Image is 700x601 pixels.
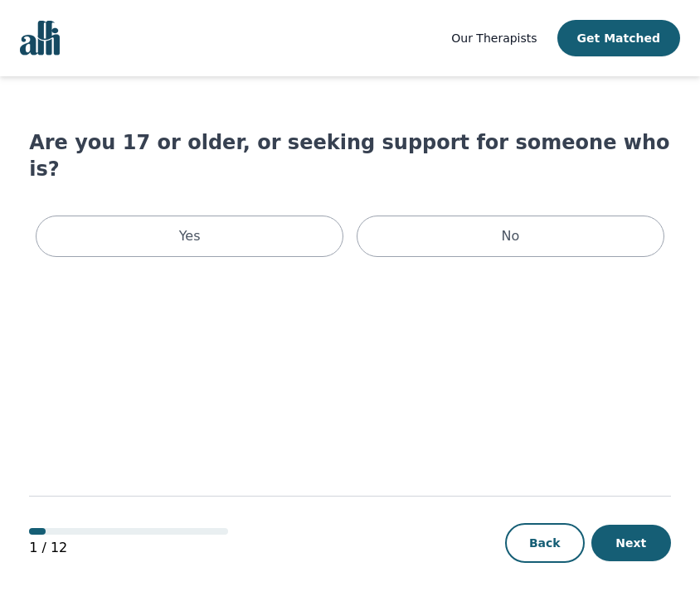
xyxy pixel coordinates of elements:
p: 1 / 12 [29,538,228,558]
button: Next [591,525,671,561]
p: No [502,226,520,246]
img: alli logo [20,21,60,56]
a: Our Therapists [451,28,537,48]
button: Back [505,523,585,563]
span: Our Therapists [451,32,537,45]
p: Yes [179,226,201,246]
h1: Are you 17 or older, or seeking support for someone who is? [29,129,671,182]
button: Get Matched [557,20,680,56]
